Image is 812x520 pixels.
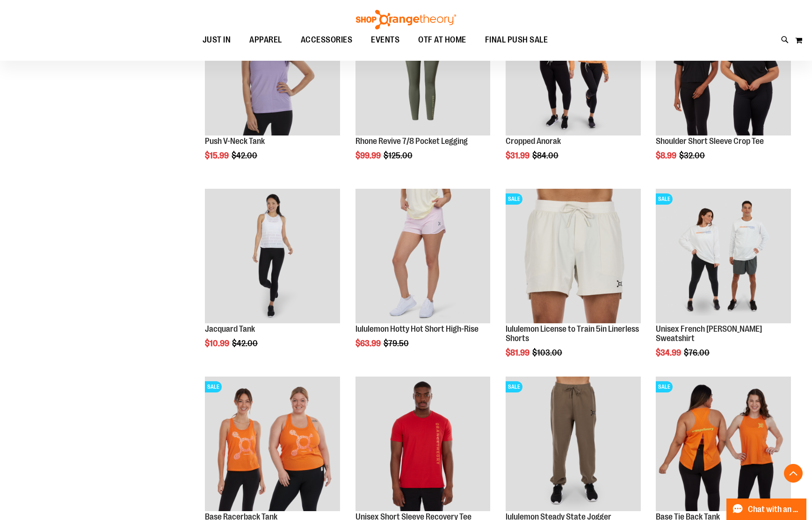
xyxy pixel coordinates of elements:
span: OTF AT HOME [418,29,466,50]
span: $31.99 [506,151,531,160]
a: Unisex French [PERSON_NAME] Sweatshirt [656,324,762,343]
span: SALE [506,381,522,392]
span: $32.00 [679,151,706,160]
a: Rhone Revive 7/8 Pocket Legging [355,136,468,146]
button: Back To Top [784,464,803,483]
span: $76.00 [684,348,711,357]
a: OTF AT HOME [409,29,476,51]
div: product [501,184,645,381]
img: Product image for Push V-Neck Tank [205,0,340,135]
a: Push V-Neck Tank [205,136,265,146]
img: Rhone Revive 7/8 Pocket Legging [355,0,491,135]
span: $42.00 [232,339,259,348]
span: $10.99 [205,339,231,348]
img: lululemon License to Train 5in Linerless Shorts [506,189,641,324]
a: ACCESSORIES [291,29,362,51]
span: $84.00 [532,151,560,160]
a: Product image for Shoulder Short Sleeve Crop Tee [656,0,791,137]
span: EVENTS [371,29,399,50]
a: lululemon Hotty Hot Short High-Rise [355,189,491,325]
span: Chat with an Expert [748,505,801,514]
span: SALE [506,193,522,205]
span: $79.50 [384,339,410,348]
span: FINAL PUSH SALE [485,29,548,50]
img: Product image for Base Racerback Tank [205,377,340,512]
div: product [651,184,796,381]
a: Jacquard Tank [205,324,255,334]
button: Chat with an Expert [726,499,807,520]
a: lululemon License to Train 5in Linerless ShortsSALE [506,189,641,325]
span: $42.00 [232,151,259,160]
span: $125.00 [384,151,414,160]
span: $63.99 [355,339,382,348]
a: Unisex French Terry Crewneck Sweatshirt primary imageSALE [656,189,791,325]
a: lululemon Hotty Hot Short High-Rise [355,324,478,334]
img: Unisex French Terry Crewneck Sweatshirt primary image [656,189,791,324]
a: APPAREL [240,29,291,51]
a: Shoulder Short Sleeve Crop Tee [656,136,764,146]
a: Product image for Base Racerback TankSALE [205,377,340,513]
img: Product image for Unisex Short Sleeve Recovery Tee [355,377,491,512]
img: Cropped Anorak primary image [506,0,641,135]
span: APPAREL [249,29,282,50]
img: lululemon Steady State Jogger [506,377,641,512]
span: $15.99 [205,151,230,160]
div: product [200,184,345,372]
span: SALE [656,193,673,205]
a: Cropped Anorak primary imageSALE [506,0,641,137]
span: SALE [656,381,673,392]
a: Product image for Push V-Neck Tank [205,0,340,137]
span: SALE [205,381,222,392]
span: ACCESSORIES [301,29,353,50]
a: Front view of Jacquard Tank [205,189,340,325]
a: JUST IN [193,29,240,51]
div: product [351,184,495,372]
span: $8.99 [656,151,678,160]
img: Shop Orangetheory [355,10,457,29]
a: FINAL PUSH SALE [476,29,558,50]
img: Product image for Shoulder Short Sleeve Crop Tee [656,0,791,135]
a: Cropped Anorak [506,136,561,146]
img: Front view of Jacquard Tank [205,189,340,324]
span: JUST IN [203,29,231,50]
a: Rhone Revive 7/8 Pocket LeggingSALE [355,0,491,137]
a: lululemon Steady State JoggerSALE [506,377,641,513]
a: EVENTS [362,29,409,51]
a: lululemon License to Train 5in Linerless Shorts [506,324,639,343]
span: $81.99 [506,348,531,357]
span: $103.00 [532,348,564,357]
img: lululemon Hotty Hot Short High-Rise [355,189,491,324]
img: Product image for Base Tie Back Tank [656,377,791,512]
span: $34.99 [656,348,682,357]
span: $99.99 [355,151,382,160]
a: Product image for Unisex Short Sleeve Recovery Tee [355,377,491,513]
a: Product image for Base Tie Back TankSALE [656,377,791,513]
